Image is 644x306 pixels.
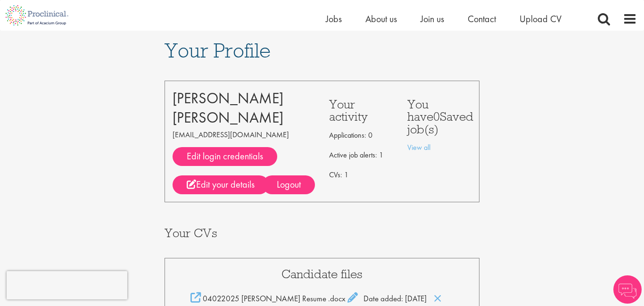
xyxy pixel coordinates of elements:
div: [PERSON_NAME] [173,108,315,127]
img: Chatbot [613,275,642,304]
p: Active job alerts: 1 [329,148,393,163]
span: 0 [433,108,440,124]
span: .docx [328,293,346,304]
h3: Your CVs [165,227,479,239]
a: Contact [468,13,496,25]
a: Jobs [326,13,342,25]
iframe: reCAPTCHA [7,271,127,299]
h3: Your activity [329,98,393,123]
a: Join us [421,13,444,25]
p: CVs: 1 [329,167,393,182]
h3: Candidate files [184,268,460,280]
a: Edit your details [173,175,269,194]
div: [PERSON_NAME] [173,89,315,108]
span: Your Profile [165,38,271,63]
a: Edit login credentials [173,147,277,166]
p: Applications: 0 [329,128,393,143]
a: About us [365,13,397,25]
a: View all [407,142,430,152]
div: Date added: [DATE] [184,292,460,304]
div: Logout [263,175,315,194]
span: 04022025 [PERSON_NAME] Resume [203,293,326,304]
a: Upload CV [520,13,561,25]
p: [EMAIL_ADDRESS][DOMAIN_NAME] [173,127,315,142]
h3: You have Saved job(s) [407,98,471,135]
